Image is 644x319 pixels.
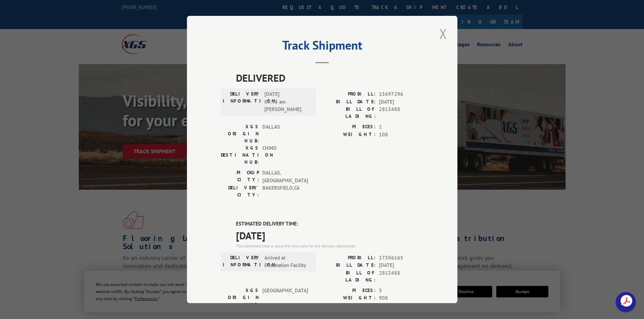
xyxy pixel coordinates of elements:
[379,294,424,302] span: 908
[379,287,424,295] span: 5
[379,269,424,284] span: 2813488
[322,254,376,262] label: PROBILL:
[262,287,308,308] span: [GEOGRAPHIC_DATA]
[322,90,376,98] label: PROBILL:
[322,123,376,131] label: PIECES:
[616,292,636,312] a: Open chat
[379,131,424,139] span: 108
[264,90,310,113] span: [DATE] 09:45 am [PERSON_NAME]
[379,254,424,262] span: 17506165
[262,169,308,184] span: DALLAS , [GEOGRAPHIC_DATA]
[379,106,424,120] span: 2813488
[437,24,449,43] button: Close modal
[322,294,376,302] label: WEIGHT:
[322,269,376,284] label: BILL OF LADING:
[223,254,261,269] label: DELIVERY INFORMATION:
[223,90,261,113] label: DELIVERY INFORMATION:
[236,228,424,243] span: [DATE]
[379,262,424,269] span: [DATE]
[221,169,259,184] label: PICKUP CITY:
[262,184,308,198] span: BAKERSFIELD , CA
[221,41,424,53] h2: Track Shipment
[221,123,259,144] label: XGS ORIGIN HUB:
[322,131,376,139] label: WEIGHT:
[379,98,424,106] span: [DATE]
[236,220,424,228] label: ESTIMATED DELIVERY TIME:
[221,287,259,308] label: XGS ORIGIN HUB:
[322,287,376,295] label: PIECES:
[379,90,424,98] span: 15697296
[322,106,376,120] label: BILL OF LADING:
[264,254,310,269] span: Arrived at Destination Facility
[221,144,259,166] label: XGS DESTINATION HUB:
[322,98,376,106] label: BILL DATE:
[379,123,424,131] span: 1
[262,144,308,166] span: CHINO
[262,123,308,144] span: DALLAS
[236,70,424,85] span: DELIVERED
[221,184,259,198] label: DELIVERY CITY:
[236,243,424,249] div: The estimated time is using the time zone for the delivery destination.
[322,262,376,269] label: BILL DATE:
